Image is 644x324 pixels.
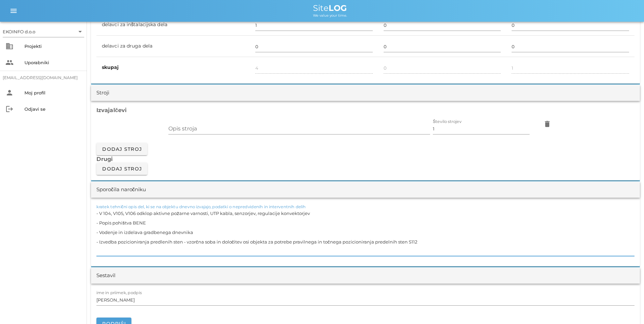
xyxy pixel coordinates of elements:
[96,186,146,194] div: Sporočila naročniku
[543,120,551,128] i: delete
[512,41,629,52] input: 0
[5,58,14,67] i: people
[96,290,142,295] label: ime in priimek, podpis
[3,29,35,35] div: EKOINFO d.o.o
[102,64,119,70] b: skupaj
[433,119,462,124] label: Število strojev
[102,146,142,152] span: Dodaj stroj
[24,90,81,95] div: Moj profil
[96,106,634,114] h3: Izvajalčevi
[329,3,347,13] b: LOG
[96,143,147,155] button: Dodaj stroj
[96,272,115,280] div: Sestavil
[96,14,250,36] td: delavci za inštalacijska dela
[384,41,501,52] input: 0
[547,251,644,324] iframe: Chat Widget
[384,20,501,31] input: 0
[96,89,109,97] div: Stroji
[512,20,629,31] input: 0
[96,155,634,163] h3: Drugi
[5,105,14,113] i: logout
[5,89,14,97] i: person
[313,13,347,18] span: We value your time.
[76,28,84,36] i: arrow_drop_down
[96,163,147,175] button: Dodaj stroj
[96,204,306,210] label: kratek tehnični opis del, ki se na objektu dnevno izvajajo, podatki o nepredvidenih in interventn...
[547,251,644,324] div: Pripomoček za klepet
[255,20,373,31] input: 0
[96,36,250,57] td: delavci za druga dela
[24,106,81,112] div: Odjavi se
[24,60,81,65] div: Uporabniki
[255,41,373,52] input: 0
[10,7,18,15] i: menu
[102,166,142,172] span: Dodaj stroj
[5,42,14,50] i: business
[313,3,347,13] span: Site
[3,26,84,37] div: EKOINFO d.o.o
[24,43,81,49] div: Projekti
